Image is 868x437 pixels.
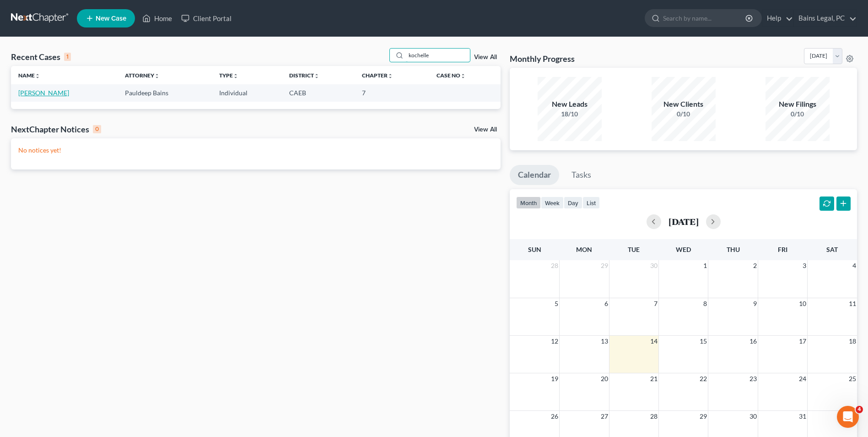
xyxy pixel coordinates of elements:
span: 15 [699,336,708,347]
button: day [564,197,582,209]
div: 0/10 [652,109,716,119]
input: Search by name... [406,49,470,62]
a: Client Portal [177,10,236,27]
span: 20 [600,373,609,384]
span: 13 [600,336,609,347]
span: 26 [550,411,559,422]
span: 8 [702,298,708,309]
span: 17 [798,336,807,347]
td: 7 [355,84,429,101]
td: Pauldeep Bains [118,84,212,101]
span: 4 [852,260,857,271]
button: list [582,197,600,209]
span: 18 [848,336,857,347]
span: 12 [550,336,559,347]
span: 22 [699,373,708,384]
div: NextChapter Notices [11,124,101,135]
span: Thu [727,246,740,253]
td: Individual [212,84,282,101]
div: 0/10 [766,109,830,119]
a: Help [762,10,793,27]
div: New Leads [538,99,602,109]
a: Bains Legal, PC [794,10,857,27]
input: Search by name... [663,10,747,27]
span: Sun [528,246,541,253]
a: Calendar [510,165,559,185]
div: 1 [64,53,71,61]
span: Mon [576,246,592,253]
h3: Monthly Progress [510,53,575,64]
span: 7 [653,298,658,309]
span: 31 [798,411,807,422]
a: [PERSON_NAME] [18,89,69,97]
span: 19 [550,373,559,384]
span: Fri [778,246,787,253]
span: 27 [600,411,609,422]
a: Nameunfold_more [18,72,40,79]
td: CAEB [282,84,355,101]
h2: [DATE] [669,217,699,226]
i: unfold_more [314,73,319,79]
div: Recent Cases [11,51,71,62]
div: 0 [93,125,101,133]
i: unfold_more [460,73,466,79]
span: 2 [752,260,758,271]
button: week [541,197,564,209]
span: 30 [749,411,758,422]
span: 23 [749,373,758,384]
span: 1 [702,260,708,271]
span: 10 [798,298,807,309]
span: 14 [649,336,658,347]
iframe: Intercom live chat [837,406,859,428]
span: 16 [749,336,758,347]
span: 9 [752,298,758,309]
span: Sat [826,246,838,253]
a: Home [138,10,177,27]
i: unfold_more [35,73,40,79]
span: 3 [802,260,807,271]
span: 25 [848,373,857,384]
span: Wed [676,246,691,253]
a: Attorneyunfold_more [125,72,160,79]
span: Tue [628,246,640,253]
span: 4 [856,406,863,413]
span: 5 [554,298,559,309]
span: 24 [798,373,807,384]
span: 6 [604,298,609,309]
i: unfold_more [388,73,393,79]
span: 30 [649,260,658,271]
a: Districtunfold_more [289,72,319,79]
a: Typeunfold_more [219,72,238,79]
div: New Filings [766,99,830,109]
a: View All [474,54,497,60]
div: 18/10 [538,109,602,119]
i: unfold_more [233,73,238,79]
span: 21 [649,373,658,384]
a: Case Nounfold_more [437,72,466,79]
p: No notices yet! [18,146,493,155]
button: month [516,197,541,209]
span: 11 [848,298,857,309]
a: Chapterunfold_more [362,72,393,79]
span: 28 [649,411,658,422]
span: 28 [550,260,559,271]
span: 29 [600,260,609,271]
a: View All [474,126,497,133]
div: New Clients [652,99,716,109]
i: unfold_more [154,73,160,79]
span: New Case [96,15,126,22]
span: 29 [699,411,708,422]
a: Tasks [563,165,599,185]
